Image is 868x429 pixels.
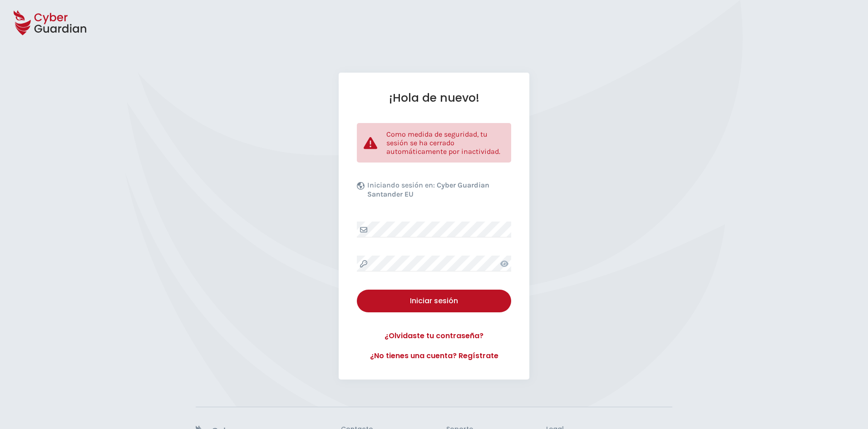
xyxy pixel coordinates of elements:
[367,181,509,203] p: Iniciando sesión en:
[357,290,511,312] button: Iniciar sesión
[357,330,511,341] a: ¿Olvidaste tu contraseña?
[364,296,504,306] div: Iniciar sesión
[386,130,504,156] p: Como medida de seguridad, tu sesión se ha cerrado automáticamente por inactividad.
[367,181,489,198] b: Cyber Guardian Santander EU
[357,91,511,105] h1: ¡Hola de nuevo!
[357,350,511,361] a: ¿No tienes una cuenta? Regístrate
